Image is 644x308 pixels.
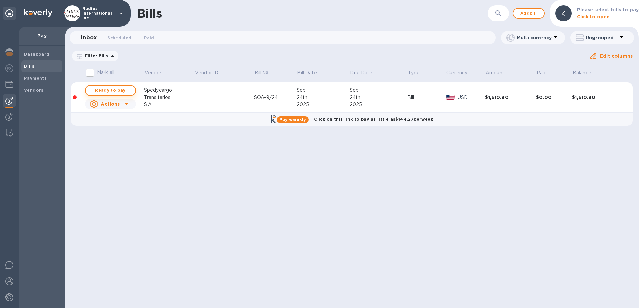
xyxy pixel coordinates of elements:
[536,94,572,101] div: $0.00
[513,8,545,19] button: Addbill
[101,101,120,107] u: Actions
[297,69,317,76] p: Bill Date
[586,34,618,41] p: Ungrouped
[144,87,194,94] div: Spedycargo
[97,69,114,76] p: Mark all
[3,7,16,20] div: Unpin categories
[573,69,600,76] span: Balance
[24,64,34,69] b: Bills
[350,94,407,101] div: 24th
[24,88,44,93] b: Vendors
[446,95,455,100] img: USD
[144,34,154,41] span: Paid
[81,33,97,42] span: Inbox
[408,69,429,76] span: Type
[82,53,108,59] p: Filter Bills
[145,69,170,76] span: Vendor
[24,76,47,81] b: Payments
[519,9,539,17] span: Add bill
[577,7,639,12] b: Please select bills to pay
[350,101,407,108] div: 2025
[144,94,194,101] div: Transitarios
[5,64,13,72] img: Foreign exchange
[600,53,633,59] u: Edit columns
[297,69,325,76] span: Bill Date
[5,80,13,88] img: Wallets
[145,69,162,76] p: Vendor
[144,101,194,108] div: S.A.
[573,69,591,76] p: Balance
[407,94,446,101] div: Bill
[255,69,268,76] p: Bill №
[82,6,116,20] p: Radius International Inc
[486,69,513,76] span: Amount
[537,69,547,76] p: Paid
[572,94,623,101] div: $1,610.80
[350,87,407,94] div: Sep
[486,69,504,76] p: Amount
[537,69,556,76] span: Paid
[24,32,60,39] p: Pay
[314,117,433,122] b: Click on this link to pay as little as $144.27 per week
[297,101,350,108] div: 2025
[107,34,131,41] span: Scheduled
[24,9,52,17] img: Logo
[408,69,420,76] p: Type
[24,52,50,57] b: Dashboard
[577,14,610,19] b: Click to open
[446,69,467,76] p: Currency
[195,69,227,76] span: Vendor ID
[485,94,536,101] div: $1,610.80
[517,34,552,41] p: Multi currency
[458,94,485,101] p: USD
[350,69,381,76] span: Due Date
[137,6,162,20] h1: Bills
[255,69,277,76] span: Bill №
[85,85,136,96] button: Ready to pay
[297,87,350,94] div: Sep
[91,86,130,95] span: Ready to pay
[279,117,306,122] b: Pay weekly
[195,69,218,76] p: Vendor ID
[350,69,372,76] p: Due Date
[254,94,297,101] div: SOA-9/24
[297,94,350,101] div: 24th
